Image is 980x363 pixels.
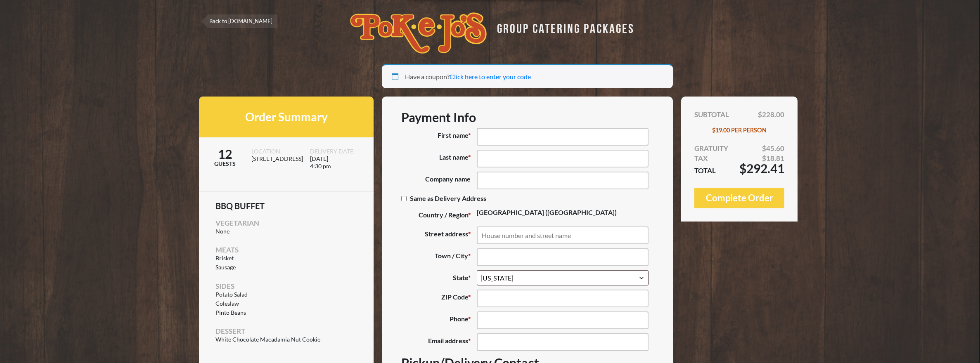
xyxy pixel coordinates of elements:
li: None [215,228,357,235]
li: Pinto Beans [215,309,357,316]
label: ZIP Code [401,290,477,307]
label: Email address [401,333,477,351]
li: Potato Salad [215,291,357,298]
input: House number and street name [477,226,648,244]
label: Phone [401,311,477,329]
button: Complete Order [694,188,784,208]
span: Sides [215,282,234,290]
span: DELIVERY DATE: [310,148,358,155]
span: [DATE] 4:30 pm [310,155,358,181]
a: Click here to enter your code [450,73,531,80]
label: Same as Delivery Address [401,190,492,206]
span: GRATUITY [694,144,728,153]
span: $45.60 [762,144,784,153]
span: Dessert [215,327,245,335]
span: Meats [215,245,239,254]
strong: [GEOGRAPHIC_DATA] ([GEOGRAPHIC_DATA]) [477,208,617,216]
span: GUESTS [199,160,251,167]
label: State [401,270,477,285]
span: Order Summary [245,110,328,124]
li: Sausage [215,264,357,271]
img: logo.svg [350,12,487,54]
span: $292.41 [739,163,784,173]
span: SUBTOTAL [694,110,729,120]
div: $19.00 PER PERSON [694,125,784,135]
a: Back to [DOMAIN_NAME] [201,14,277,28]
label: Country / Region [401,207,477,222]
label: Company name [401,172,477,189]
li: White Chocolate Macadamia Nut Cookie [215,336,357,343]
label: Last name [401,150,477,167]
label: First name [401,128,477,146]
span: [STREET_ADDRESS] [251,155,300,181]
li: Brisket [215,255,357,262]
span: TOTAL [694,166,716,176]
span: BBQ Buffet [215,202,357,210]
label: Town / City [401,248,477,266]
li: Coleslaw [215,300,357,307]
span: LOCATION: [251,148,300,155]
span: 12 [199,148,251,160]
span: $18.81 [762,153,784,163]
h3: Payment Info [401,110,653,125]
div: GROUP CATERING PACKAGES [491,19,634,35]
span: Vegetarian [215,219,259,227]
div: Have a coupon? [382,64,673,88]
span: $228.00 [758,110,784,120]
input: Same as Delivery Address [401,196,407,201]
span: TAX [694,153,708,163]
label: Street address [401,226,477,244]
